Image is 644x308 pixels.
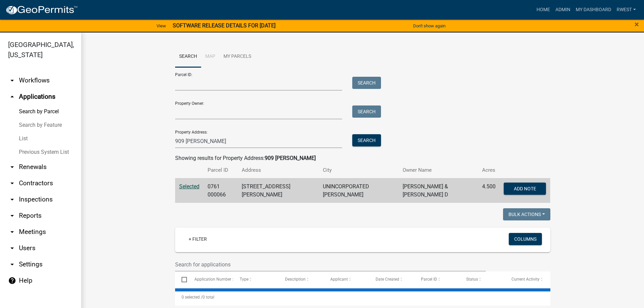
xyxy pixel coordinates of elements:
span: Current Activity [511,277,540,282]
datatable-header-cell: Application Number [188,271,233,288]
th: Owner Name [399,162,478,178]
strong: SOFTWARE RELEASE DETAILS FOR [DATE] [173,22,276,29]
th: Parcel ID [204,162,238,178]
span: Application Number [194,277,231,282]
span: Applicant [330,277,348,282]
datatable-header-cell: Type [233,271,279,288]
a: View [154,20,169,31]
datatable-header-cell: Date Created [369,271,414,288]
a: Home [534,3,553,16]
i: help [8,277,16,285]
td: [PERSON_NAME] & [PERSON_NAME] D [399,178,478,203]
div: 0 total [175,289,550,306]
td: 4.500 [478,178,500,203]
span: Date Created [376,277,399,282]
span: × [635,20,639,29]
a: My Parcels [219,46,255,68]
i: arrow_drop_down [8,212,16,220]
th: Acres [478,162,500,178]
td: [STREET_ADDRESS][PERSON_NAME] [238,178,319,203]
i: arrow_drop_up [8,93,16,101]
button: Columns [509,233,542,245]
th: City [319,162,398,178]
button: Search [352,134,381,146]
button: Search [352,77,381,89]
a: Admin [553,3,573,16]
span: Add Note [514,186,536,191]
button: Close [635,20,639,28]
button: Don't show again [410,20,448,31]
i: arrow_drop_down [8,76,16,85]
datatable-header-cell: Select [175,271,188,288]
button: Bulk Actions [503,208,550,220]
datatable-header-cell: Description [279,271,324,288]
span: Parcel ID [421,277,437,282]
strong: 909 [PERSON_NAME] [265,155,316,161]
i: arrow_drop_down [8,195,16,204]
i: arrow_drop_down [8,179,16,187]
a: My Dashboard [573,3,614,16]
datatable-header-cell: Status [460,271,505,288]
datatable-header-cell: Current Activity [505,271,550,288]
a: Search [175,46,201,68]
th: Address [238,162,319,178]
td: UNINCORPORATED [PERSON_NAME] [319,178,398,203]
button: Add Note [504,183,546,195]
datatable-header-cell: Parcel ID [414,271,460,288]
button: Search [352,105,381,118]
i: arrow_drop_down [8,244,16,252]
span: Type [240,277,248,282]
datatable-header-cell: Applicant [324,271,369,288]
i: arrow_drop_down [8,163,16,171]
span: 0 selected / [182,295,202,300]
div: Showing results for Property Address: [175,154,550,162]
i: arrow_drop_down [8,260,16,268]
span: Description [285,277,306,282]
input: Search for applications [175,258,486,271]
a: + Filter [183,233,212,245]
td: 0761 000066 [204,178,238,203]
span: Status [466,277,478,282]
a: Selected [179,183,199,190]
i: arrow_drop_down [8,228,16,236]
a: rwest [614,3,639,16]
